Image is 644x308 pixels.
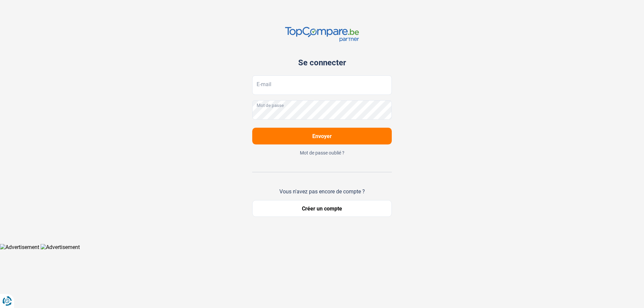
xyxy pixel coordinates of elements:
button: Créer un compte [252,200,392,217]
button: Envoyer [252,128,392,144]
div: Se connecter [252,58,392,67]
img: Advertisement [41,244,80,250]
button: Mot de passe oublié ? [252,150,392,156]
span: Envoyer [312,133,332,139]
img: TopCompare.be [285,27,359,42]
div: Vous n'avez pas encore de compte ? [252,188,392,195]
